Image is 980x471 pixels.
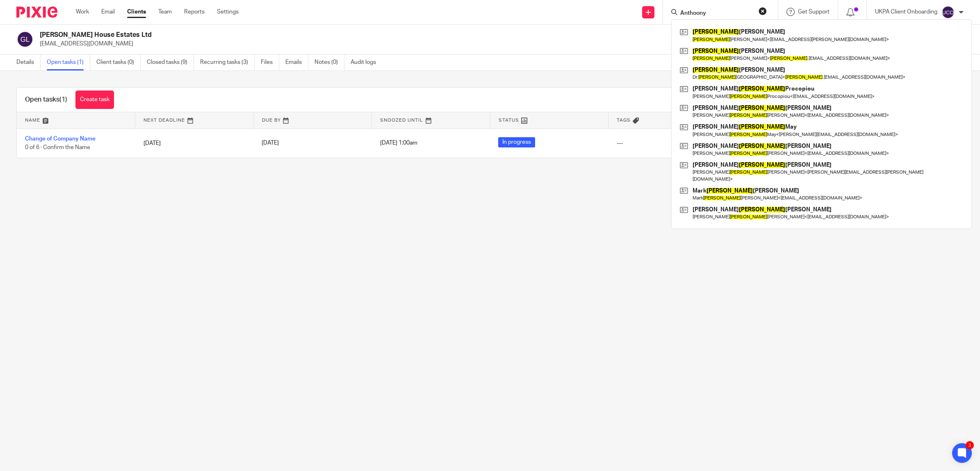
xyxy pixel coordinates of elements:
[75,91,114,109] a: Create task
[617,139,719,147] div: ---
[875,8,937,16] p: UKPA Client Onboarding
[76,8,89,16] a: Work
[380,118,423,122] span: Snoozed Until
[40,31,690,39] h2: [PERSON_NAME] House Estates Ltd
[25,136,96,142] a: Change of Company Name
[798,9,830,15] span: Get Support
[25,95,67,104] h1: Open tasks
[158,8,172,16] a: Team
[40,40,852,48] p: [EMAIL_ADDRESS][DOMAIN_NAME]
[285,54,308,70] a: Emails
[101,8,115,16] a: Email
[499,118,519,122] span: Status
[217,8,239,16] a: Settings
[96,54,141,70] a: Client tasks (0)
[315,54,344,70] a: Notes (0)
[498,137,535,147] span: In progress
[261,54,279,70] a: Files
[380,140,417,146] span: [DATE] 1:00am
[16,7,57,18] img: Pixie
[59,96,67,103] span: (1)
[759,7,767,15] button: Clear
[16,54,41,70] a: Details
[135,129,254,158] td: [DATE]
[200,54,255,70] a: Recurring tasks (3)
[16,31,34,48] img: svg%3E
[25,145,90,150] span: 0 of 6 · Confirm the Name
[351,54,382,70] a: Audit logs
[47,54,90,70] a: Open tasks (1)
[679,10,753,17] input: Search
[147,54,194,70] a: Closed tasks (9)
[966,441,974,449] div: 3
[262,140,279,146] span: [DATE]
[184,8,205,16] a: Reports
[127,8,146,16] a: Clients
[941,6,955,19] img: svg%3E
[617,118,631,122] span: Tags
